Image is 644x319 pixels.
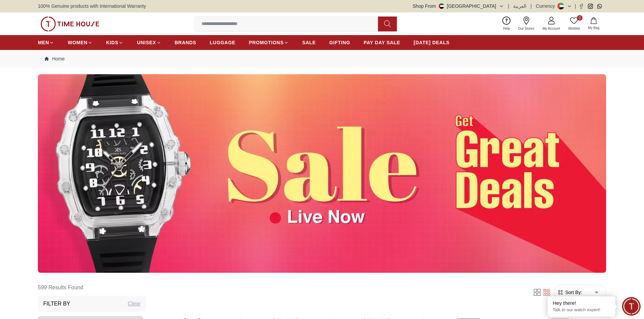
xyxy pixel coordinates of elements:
div: Hey there! [553,300,610,307]
span: BRANDS [175,39,196,46]
a: [DATE] DEALS [414,36,450,49]
h6: 599 Results Found [38,280,146,296]
span: PAY DAY SALE [364,39,400,46]
span: 100% Genuine products with International Warranty [38,3,146,9]
a: Instagram [588,4,593,9]
p: Talk to our watch expert! [553,307,610,313]
span: Help [500,26,513,31]
div: Chat Widget [622,297,641,316]
span: | [530,3,532,9]
a: WOMEN [68,36,93,49]
span: MEN [38,39,49,46]
img: United Arab Emirates [439,3,444,9]
a: Our Stores [514,15,539,32]
a: Whatsapp [597,4,602,9]
a: Facebook [579,4,584,9]
span: [DATE] DEALS [414,39,450,46]
img: ... [38,74,606,273]
div: Currency [536,3,558,9]
span: SALE [302,39,316,46]
span: My Account [540,26,563,31]
span: | [575,3,576,9]
a: PROMOTIONS [249,36,289,49]
span: Sort By: [564,289,582,296]
a: GIFTING [329,36,350,49]
span: 0 [577,15,582,21]
img: ... [41,17,99,31]
a: LUGGAGE [210,36,236,49]
button: Shop From[GEOGRAPHIC_DATA] [413,3,504,9]
a: Home [45,55,65,62]
a: UNISEX [137,36,161,49]
span: | [508,3,509,9]
a: MEN [38,36,54,49]
div: Clear [128,300,141,308]
span: GIFTING [329,39,350,46]
nav: Breadcrumb [38,50,606,68]
span: UNISEX [137,39,156,46]
a: 0Wishlist [564,15,584,32]
a: SALE [302,36,316,49]
h3: Filter By [43,300,70,308]
span: LUGGAGE [210,39,236,46]
a: Help [499,15,514,32]
button: My Bag [584,16,603,32]
span: KIDS [106,39,118,46]
span: PROMOTIONS [249,39,284,46]
span: WOMEN [68,39,88,46]
button: العربية [513,3,526,9]
a: BRANDS [175,36,196,49]
a: PAY DAY SALE [364,36,400,49]
a: KIDS [106,36,123,49]
button: Sort By: [557,289,582,296]
span: Wishlist [566,26,582,31]
span: Our Stores [516,26,537,31]
span: My Bag [585,25,602,30]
